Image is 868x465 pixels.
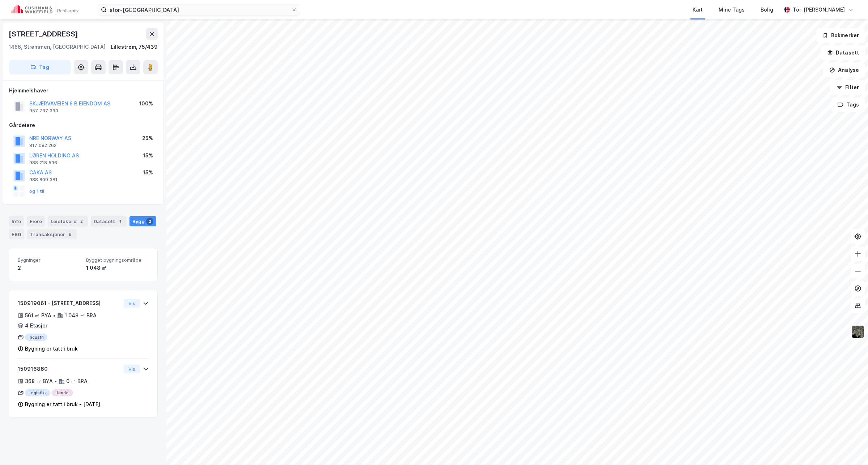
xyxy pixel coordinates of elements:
[65,311,97,320] div: 1 048 ㎡ BRA
[25,344,78,353] div: Bygning er tatt i bruk
[107,4,291,15] input: Søk på adresse, matrikkel, gårdeiere, leietakere eller personer
[693,5,703,14] div: Kart
[86,257,149,263] span: Bygget bygningsområde
[821,45,865,60] button: Datasett
[832,430,868,465] div: Kontrollprogram for chat
[124,299,140,308] button: Vis
[139,99,153,108] div: 100%
[27,216,45,226] div: Eiere
[823,63,865,77] button: Analyse
[54,378,57,384] div: •
[129,216,156,226] div: Bygg
[9,60,71,74] button: Tag
[25,311,51,320] div: 561 ㎡ BYA
[18,365,121,373] div: 150916860
[124,365,140,373] button: Vis
[18,299,121,308] div: 150919061 - [STREET_ADDRESS]
[29,160,57,166] div: 988 218 596
[851,325,865,339] img: 9k=
[142,134,153,143] div: 25%
[793,5,845,14] div: Tor-[PERSON_NAME]
[831,97,865,112] button: Tags
[48,216,88,226] div: Leietakere
[18,257,80,263] span: Bygninger
[116,218,124,225] div: 1
[53,313,56,318] div: •
[830,80,865,95] button: Filter
[146,218,153,225] div: 2
[29,108,58,114] div: 957 737 390
[86,264,149,272] div: 1 048 ㎡
[9,216,24,226] div: Info
[29,177,58,183] div: 988 809 381
[816,28,865,43] button: Bokmerker
[143,151,153,160] div: 15%
[91,216,127,226] div: Datasett
[9,229,24,239] div: ESG
[9,28,80,40] div: [STREET_ADDRESS]
[66,377,88,386] div: 0 ㎡ BRA
[27,229,77,239] div: Transaksjoner
[18,264,80,272] div: 2
[9,121,157,130] div: Gårdeiere
[761,5,773,14] div: Bolig
[111,43,158,51] div: Lillestrøm, 75/439
[78,218,85,225] div: 2
[143,168,153,177] div: 15%
[9,43,106,51] div: 1466, Strømmen, [GEOGRAPHIC_DATA]
[25,377,53,386] div: 368 ㎡ BYA
[67,231,74,238] div: 9
[12,5,80,15] img: cushman-wakefield-realkapital-logo.202ea83816669bd177139c58696a8fa1.svg
[29,143,56,148] div: 817 082 262
[9,86,157,95] div: Hjemmelshaver
[832,430,868,465] iframe: Chat Widget
[25,321,47,330] div: 4 Etasjer
[25,400,100,409] div: Bygning er tatt i bruk - [DATE]
[719,5,745,14] div: Mine Tags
